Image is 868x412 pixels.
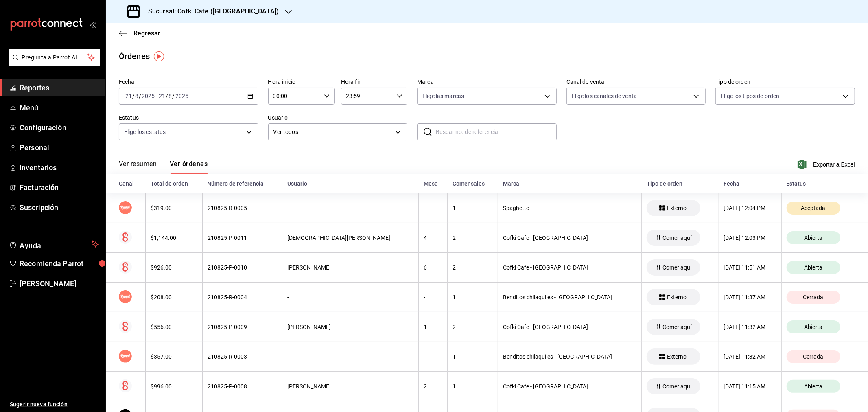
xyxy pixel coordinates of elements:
div: $319.00 [151,205,197,211]
span: Elige los estatus [124,128,166,136]
span: Comer aquí [659,324,695,330]
input: -- [125,93,132,99]
div: Cofki Cafe - [GEOGRAPHIC_DATA] [503,383,636,390]
div: [DATE] 11:32 AM [724,353,776,360]
div: 2 [424,383,442,390]
span: Externo [664,294,690,300]
button: Ver órdenes [170,160,208,174]
div: [DATE] 11:32 AM [724,324,776,330]
span: / [132,93,135,99]
label: Marca [417,79,557,85]
div: 1 [424,324,442,330]
div: 210825-R-0005 [208,205,277,211]
label: Usuario [268,115,408,121]
span: Abierta [801,324,826,330]
div: [DATE] 11:15 AM [724,383,776,390]
label: Estatus [119,115,258,121]
span: [PERSON_NAME] [20,278,99,289]
div: $926.00 [151,264,197,271]
div: Spaghetto [503,205,636,211]
div: - [287,353,413,360]
div: Comensales [453,180,493,187]
button: Regresar [119,29,160,37]
div: - [424,294,442,300]
input: -- [135,93,139,99]
span: / [173,93,175,99]
button: Ver resumen [119,160,157,174]
h3: Sucursal: Cofki Cafe ([GEOGRAPHIC_DATA]) [142,7,279,16]
div: 210825-P-0008 [208,383,277,390]
span: Abierta [801,264,826,271]
div: [PERSON_NAME] [287,324,413,330]
span: Menú [20,102,99,113]
span: / [139,93,141,99]
div: Mesa [424,180,443,187]
div: [DATE] 11:51 AM [724,264,776,271]
div: - [424,205,442,211]
div: - [424,353,442,360]
button: Pregunta a Parrot AI [9,49,100,66]
span: Regresar [133,29,160,37]
a: Pregunta a Parrot AI [6,59,100,68]
div: 1 [453,294,493,300]
span: Comer aquí [659,234,695,241]
label: Canal de venta [566,79,706,85]
div: Fecha [724,180,776,187]
div: 210825-P-0011 [208,234,277,241]
div: 1 [453,383,493,390]
div: Cofki Cafe - [GEOGRAPHIC_DATA] [503,264,636,271]
label: Hora inicio [268,79,335,85]
div: 6 [424,264,442,271]
div: Órdenes [119,50,150,62]
div: [DATE] 12:03 PM [724,234,776,241]
span: Pregunta a Parrot AI [22,53,87,62]
div: 2 [453,264,493,271]
div: - [287,205,413,211]
span: Aceptada [798,205,829,211]
label: Tipo de orden [715,79,855,85]
div: 210825-P-0009 [208,324,277,330]
label: Fecha [119,79,258,85]
div: 1 [453,205,493,211]
span: Elige los canales de venta [572,92,637,100]
span: Cerrada [800,353,827,360]
div: Marca [503,180,637,187]
div: 4 [424,234,442,241]
div: Número de referencia [207,180,277,187]
span: Ayuda [20,239,88,249]
div: [DEMOGRAPHIC_DATA][PERSON_NAME] [287,234,413,241]
span: Recomienda Parrot [20,258,99,269]
div: $556.00 [151,324,197,330]
div: Cofki Cafe - [GEOGRAPHIC_DATA] [503,234,636,241]
span: Comer aquí [659,264,695,271]
div: 1 [453,353,493,360]
div: 2 [453,234,493,241]
label: Hora fin [341,79,407,85]
span: Ver todos [273,128,393,136]
img: Tooltip marker [154,51,164,61]
div: $996.00 [151,383,197,390]
span: - [156,93,157,99]
input: ---- [141,93,155,99]
div: [DATE] 11:37 AM [724,294,776,300]
span: Personal [20,142,99,153]
span: Suscripción [20,202,99,213]
span: Reportes [20,82,99,93]
div: Tipo de orden [647,180,714,187]
span: Comer aquí [659,383,695,390]
span: Abierta [801,234,826,241]
div: - [287,294,413,300]
div: [PERSON_NAME] [287,264,413,271]
div: Usuario [287,180,414,187]
span: Elige las marcas [422,92,464,100]
span: Cerrada [800,294,827,300]
button: Exportar a Excel [799,160,855,169]
span: Configuración [20,122,99,133]
input: -- [168,93,173,99]
div: 210825-R-0004 [208,294,277,300]
div: $357.00 [151,353,197,360]
span: Externo [664,353,690,360]
input: -- [158,93,166,99]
